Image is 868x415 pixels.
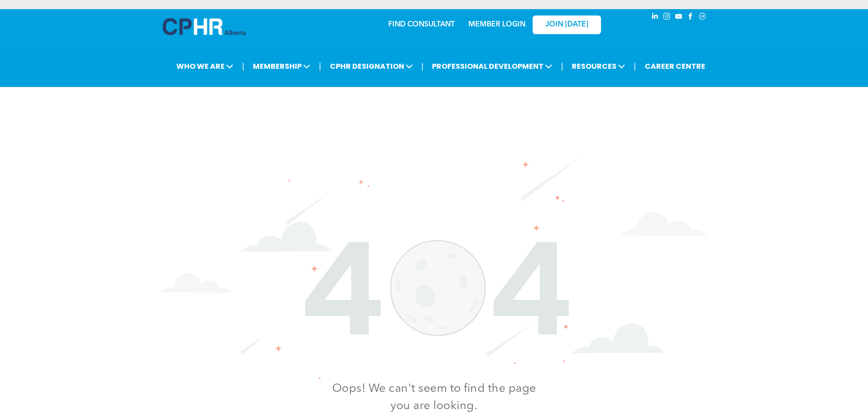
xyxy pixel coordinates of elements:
span: MEMBERSHIP [250,58,313,75]
a: JOIN [DATE] [533,15,601,34]
img: The number 404 is surrounded by clouds and stars on a white background. [161,155,708,379]
span: RESOURCES [569,58,628,75]
li: | [319,57,321,76]
span: WHO WE ARE [174,58,236,75]
span: Oops! We can't seem to find the page you are looking. [332,383,536,412]
a: linkedin [650,11,660,24]
a: instagram [662,11,672,24]
a: FIND CONSULTANT [388,21,455,28]
a: CAREER CENTRE [642,58,708,75]
span: CPHR DESIGNATION [327,58,416,75]
a: Social network [698,11,708,24]
li: | [242,57,244,76]
img: A blue and white logo for cp alberta [163,18,246,35]
li: | [561,57,563,76]
li: | [634,57,636,76]
span: PROFESSIONAL DEVELOPMENT [429,58,555,75]
li: | [421,57,424,76]
a: MEMBER LOGIN [468,21,525,28]
a: facebook [686,11,696,24]
a: youtube [674,11,684,24]
span: JOIN [DATE] [545,20,588,29]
